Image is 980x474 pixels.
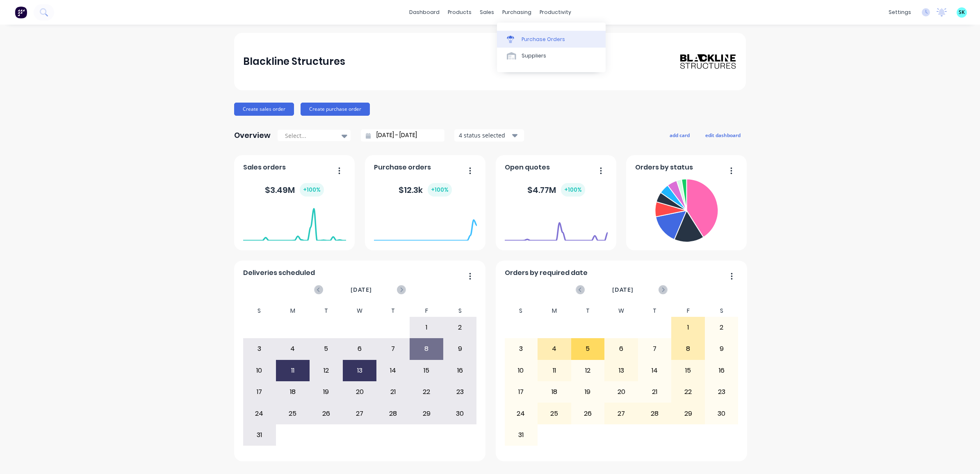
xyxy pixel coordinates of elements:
div: T [638,305,672,317]
div: $ 4.77M [527,183,585,197]
div: 25 [276,403,309,424]
button: add card [664,130,695,140]
div: 7 [638,339,671,359]
div: 24 [505,403,538,424]
div: 12 [572,360,604,381]
div: 18 [276,382,309,402]
div: T [310,305,343,317]
a: Purchase Orders [497,31,606,47]
div: 29 [410,403,443,424]
div: 8 [672,339,704,359]
span: Open quotes [505,163,550,172]
div: Blackline Structures [243,53,345,70]
div: 12 [310,360,343,381]
button: 4 status selected [454,129,524,142]
div: 11 [538,360,571,381]
div: M [538,305,571,317]
a: Suppliers [497,48,606,64]
div: 9 [705,339,738,359]
div: productivity [536,6,575,18]
div: 5 [572,339,604,359]
div: 17 [505,382,538,402]
div: 20 [343,382,376,402]
div: products [444,6,476,18]
div: purchasing [498,6,536,18]
div: 16 [705,360,738,381]
div: $ 12.3k [399,183,452,197]
div: + 100 % [300,183,324,197]
div: Overview [234,127,271,144]
div: 20 [605,382,638,402]
img: Factory [15,6,27,18]
span: [DATE] [612,285,634,294]
span: [DATE] [351,285,372,294]
div: 16 [444,360,476,381]
div: 27 [343,403,376,424]
div: 19 [572,382,604,402]
div: sales [476,6,498,18]
div: $ 3.49M [265,183,324,197]
div: 31 [243,425,276,445]
div: 30 [705,403,738,424]
div: 4 [538,339,571,359]
div: 25 [538,403,571,424]
div: T [376,305,410,317]
div: Suppliers [522,52,546,60]
div: 7 [377,339,410,359]
div: 4 [276,339,309,359]
div: 14 [638,360,671,381]
div: 5 [310,339,343,359]
div: 10 [505,360,538,381]
div: 26 [310,403,343,424]
div: T [571,305,605,317]
div: + 100 % [428,183,452,197]
div: 26 [572,403,604,424]
div: 15 [410,360,443,381]
div: 2 [444,317,476,338]
div: 6 [605,339,638,359]
div: settings [884,6,915,18]
div: 1 [410,317,443,338]
div: W [604,305,638,317]
div: S [443,305,477,317]
div: 29 [672,403,704,424]
div: F [410,305,443,317]
span: Sales orders [243,163,286,172]
div: 30 [444,403,476,424]
div: S [504,305,538,317]
img: Blackline Structures [679,53,737,70]
div: 6 [343,339,376,359]
div: S [705,305,738,317]
div: 15 [672,360,704,381]
div: Purchase Orders [522,36,565,43]
div: 2 [705,317,738,338]
div: 18 [538,382,571,402]
span: SK [959,9,965,16]
div: 27 [605,403,638,424]
button: edit dashboard [700,130,746,140]
div: 21 [377,382,410,402]
div: 17 [243,382,276,402]
div: 13 [605,360,638,381]
div: 21 [638,382,671,402]
div: W [343,305,376,317]
div: 1 [672,317,704,338]
div: 28 [638,403,671,424]
div: 22 [410,382,443,402]
div: 11 [276,360,309,381]
div: F [671,305,705,317]
div: 3 [505,339,538,359]
div: 31 [505,425,538,445]
button: Create purchase order [301,103,370,116]
button: Create sales order [234,103,294,116]
div: 4 status selected [459,131,511,140]
div: 22 [672,382,704,402]
div: 24 [243,403,276,424]
div: 3 [243,339,276,359]
div: 13 [343,360,376,381]
div: 8 [410,339,443,359]
a: dashboard [405,6,444,18]
div: 28 [377,403,410,424]
div: 10 [243,360,276,381]
div: M [276,305,310,317]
